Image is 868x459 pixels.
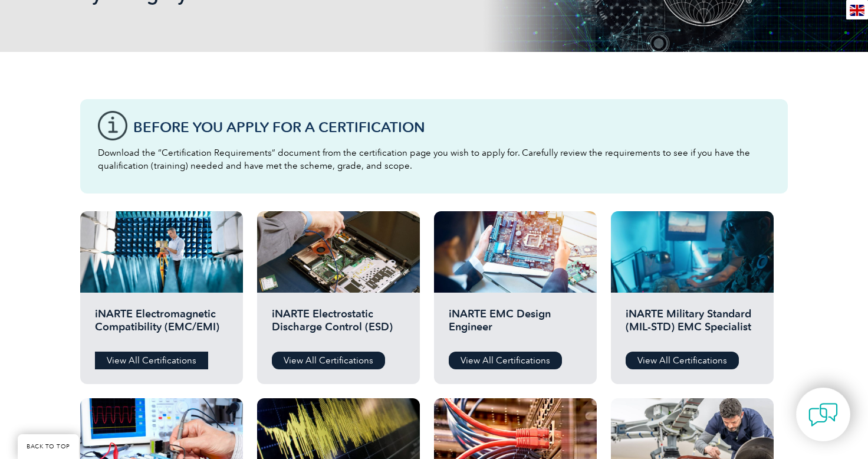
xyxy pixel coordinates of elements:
[808,400,838,430] img: contact-chat.png
[133,120,770,135] h3: Before You Apply For a Certification
[272,307,405,343] h2: iNARTE Electrostatic Discharge Control (ESD)
[95,307,228,343] h2: iNARTE Electromagnetic Compatibility (EMC/EMI)
[850,5,864,16] img: en
[449,307,582,343] h2: iNARTE EMC Design Engineer
[449,352,562,369] a: View All Certifications
[98,146,770,172] p: Download the “Certification Requirements” document from the certification page you wish to apply ...
[18,434,79,459] a: BACK TO TOP
[272,352,385,369] a: View All Certifications
[95,352,208,369] a: View All Certifications
[626,352,739,369] a: View All Certifications
[626,307,759,343] h2: iNARTE Military Standard (MIL-STD) EMC Specialist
